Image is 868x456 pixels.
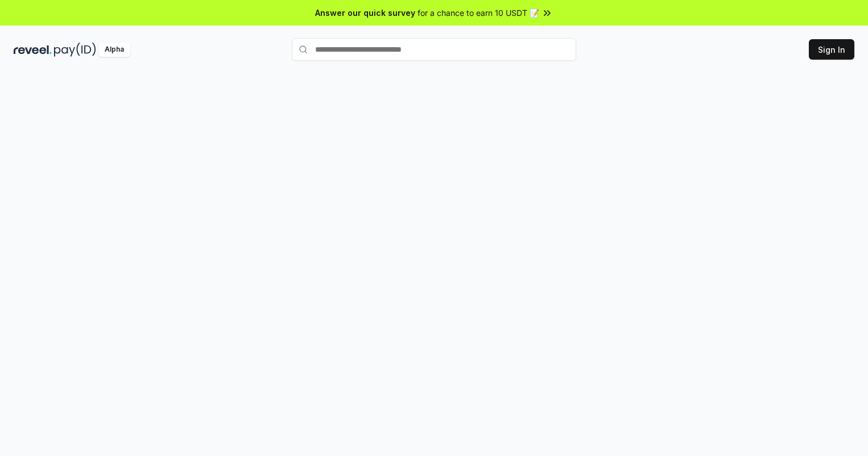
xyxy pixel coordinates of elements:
img: pay_id [54,43,96,57]
div: Alpha [98,43,130,57]
span: for a chance to earn 10 USDT 📝 [418,7,539,19]
button: Sign In [809,39,854,60]
span: Answer our quick survey [315,7,415,19]
img: reveel_dark [14,43,52,57]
